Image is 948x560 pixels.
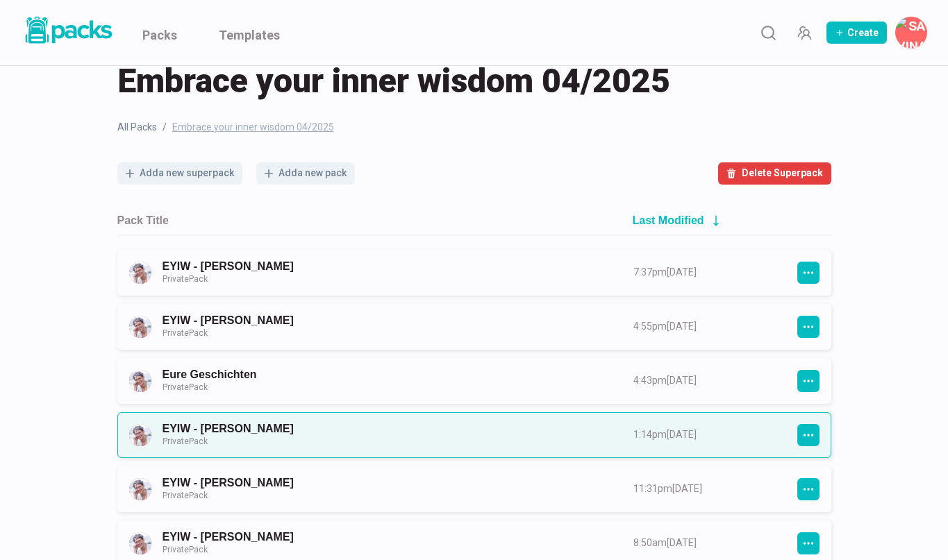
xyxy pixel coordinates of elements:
img: Packs logo [21,14,115,46]
button: Manage Team Invites [790,19,818,46]
button: Search [754,19,782,46]
nav: breadcrumb [117,120,831,135]
h2: Pack Title [117,214,169,227]
a: All Packs [117,120,157,135]
button: Adda new superpack [117,162,242,185]
button: Create Pack [826,22,887,44]
span: Embrace your inner wisdom 04/2025 [117,59,670,103]
span: / [163,120,167,135]
span: Embrace your inner wisdom 04/2025 [172,120,334,135]
h2: Last Modified [633,214,704,227]
button: Savina Tilmann [895,17,927,49]
a: Packs logo [21,14,115,51]
button: Delete Superpack [718,162,831,185]
button: Adda new pack [256,162,355,185]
